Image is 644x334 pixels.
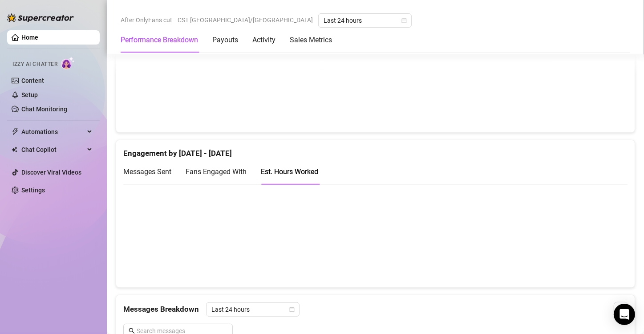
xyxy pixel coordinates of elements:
[21,125,85,139] span: Automations
[261,166,318,177] div: Est. Hours Worked
[401,18,407,23] span: calendar
[123,302,628,317] div: Messages Breakdown
[21,91,38,98] a: Setup
[289,307,295,312] span: calendar
[290,35,332,45] div: Sales Metrics
[12,60,57,69] span: Izzy AI Chatter
[212,35,238,45] div: Payouts
[12,128,19,135] span: thunderbolt
[121,35,198,45] div: Performance Breakdown
[61,57,75,69] img: AI Chatter
[21,169,81,176] a: Discover Viral Videos
[129,328,135,334] span: search
[21,143,85,157] span: Chat Copilot
[178,13,313,27] span: CST [GEOGRAPHIC_DATA]/[GEOGRAPHIC_DATA]
[123,140,628,159] div: Engagement by [DATE] - [DATE]
[252,35,275,45] div: Activity
[7,13,74,22] img: logo-BBDzfeDw.svg
[121,13,172,27] span: After OnlyFans cut
[324,14,406,27] span: Last 24 hours
[123,167,171,176] span: Messages Sent
[186,167,247,176] span: Fans Engaged With
[21,106,67,113] a: Chat Monitoring
[12,147,17,153] img: Chat Copilot
[21,77,44,84] a: Content
[21,187,45,194] a: Settings
[211,303,294,316] span: Last 24 hours
[614,304,635,325] div: Open Intercom Messenger
[21,34,38,41] a: Home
